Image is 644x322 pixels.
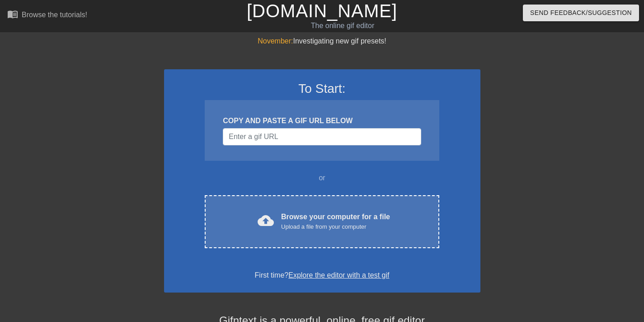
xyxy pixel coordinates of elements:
div: or [188,173,457,183]
a: Browse the tutorials! [7,9,87,23]
input: Username [223,128,421,145]
a: [DOMAIN_NAME] [247,1,397,21]
div: Upload a file from your computer [281,222,390,231]
h3: To Start: [176,81,469,96]
div: First time? [176,270,469,281]
a: Explore the editor with a test gif [288,271,389,279]
button: Send Feedback/Suggestion [523,5,639,21]
div: Browse your computer for a file [281,211,390,231]
span: cloud_upload [258,212,274,229]
div: Investigating new gif presets! [164,36,480,47]
div: The online gif editor [219,20,466,31]
div: COPY AND PASTE A GIF URL BELOW [223,115,421,126]
span: Send Feedback/Suggestion [530,7,632,19]
span: menu_book [7,9,18,19]
span: November: [258,37,293,45]
div: Browse the tutorials! [22,11,87,19]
